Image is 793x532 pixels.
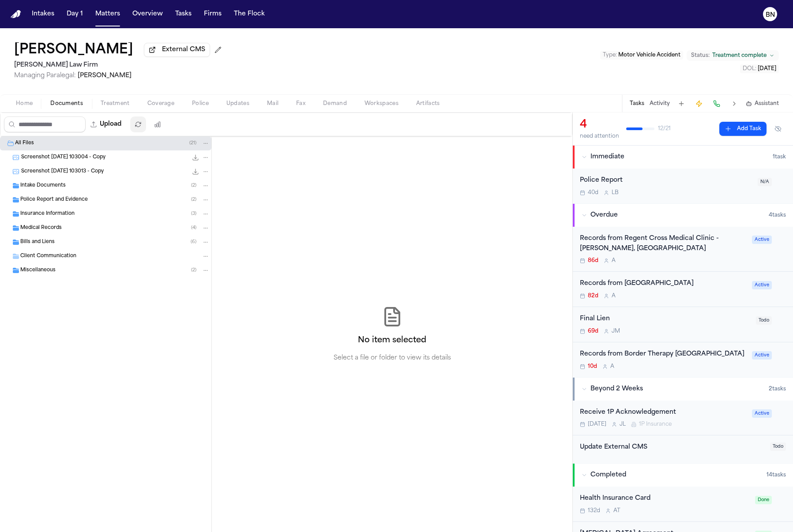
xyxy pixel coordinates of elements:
button: Edit matter name [14,42,133,58]
button: Edit DOL: 2024-12-03 [740,64,779,73]
span: Type : [603,52,617,58]
span: ( 2 ) [191,268,196,273]
span: 4 task s [769,212,786,219]
span: Active [752,236,772,244]
span: Workspaces [365,100,398,107]
div: Open task: Records from El Paso Pain Center [573,272,793,307]
button: Immediate1task [573,146,793,169]
button: Firms [200,6,225,22]
span: Intake Documents [20,182,66,190]
span: Beyond 2 Weeks [590,385,643,393]
span: [PERSON_NAME] [78,72,132,79]
button: Overdue4tasks [573,204,793,227]
input: Search files [4,116,86,132]
span: 2 task s [769,386,786,393]
div: Open task: Final Lien [573,307,793,342]
div: Open task: Records from Border Therapy Horizon City [573,342,793,377]
button: Add Task [675,97,688,110]
span: All Files [15,140,34,147]
h1: [PERSON_NAME] [14,42,133,58]
div: Update External CMS [580,442,765,453]
button: Day 1 [63,6,86,22]
span: Police [192,100,209,107]
span: Motor Vehicle Accident [618,52,680,58]
button: Assistant [746,100,779,107]
span: J L [620,421,626,428]
button: Tasks [172,6,195,22]
button: Download Screenshot 2025-06-03 103013 - Copy [191,167,200,176]
span: 14 task s [767,472,786,479]
span: 12 / 21 [658,125,671,132]
span: Status: [691,52,710,59]
span: Active [752,351,772,360]
div: Open task: Receive 1P Acknowledgement [573,401,793,436]
button: Beyond 2 Weeks2tasks [573,378,793,401]
button: Create Immediate Task [693,97,705,110]
span: Police Report and Evidence [20,196,88,204]
text: BN [766,12,775,18]
button: Upload [86,116,127,132]
button: Intakes [28,6,58,22]
button: Completed14tasks [573,464,793,487]
span: Insurance Information [20,210,75,218]
span: ( 4 ) [191,225,196,230]
span: 69d [588,328,598,335]
div: Health Insurance Card [580,494,750,504]
button: External CMS [144,43,210,57]
div: Final Lien [580,314,751,324]
button: Matters [92,6,124,22]
div: 4 [580,118,619,132]
div: Open task: Police Report [573,169,793,203]
span: Documents [50,100,83,107]
span: Client Communication [20,253,76,260]
span: Treatment complete [712,52,767,59]
span: A [610,363,614,370]
span: Managing Paralegal: [14,72,76,79]
h2: [PERSON_NAME] Law Firm [14,60,225,71]
div: Open task: Health Insurance Card [573,487,793,522]
span: A T [613,507,620,514]
div: Records from [GEOGRAPHIC_DATA] [580,279,747,289]
button: Change status from Treatment complete [687,50,779,61]
span: Bills and Liens [20,239,55,246]
span: N/A [758,178,772,186]
a: The Flock [230,6,268,22]
button: Download Screenshot 2025-06-03 103004 - Copy [191,153,200,162]
span: L B [612,189,619,196]
span: J M [612,328,620,335]
span: ( 21 ) [189,141,196,146]
span: ( 3 ) [191,211,196,216]
span: Completed [590,471,626,480]
span: Fax [296,100,305,107]
a: Home [11,10,21,19]
span: ( 6 ) [191,240,196,244]
div: Open task: Records from Regent Cross Medical Clinic - Ikedieze Chukwu, MD [573,227,793,272]
span: ( 2 ) [191,183,196,188]
div: Police Report [580,176,752,186]
span: Coverage [147,100,174,107]
span: 10d [588,363,597,370]
button: Activity [650,100,670,107]
span: Miscellaneous [20,267,56,274]
span: Screenshot [DATE] 103004 - Copy [21,154,105,161]
span: DOL : [743,66,756,71]
span: Medical Records [20,225,62,232]
span: ( 2 ) [191,197,196,202]
span: Active [752,281,772,289]
button: Add Task [719,122,767,136]
button: Hide completed tasks (⌘⇧H) [770,122,786,136]
span: 132d [588,507,600,514]
span: Done [755,496,772,504]
span: Home [16,100,33,107]
span: External CMS [162,45,205,54]
span: 82d [588,292,598,300]
span: 86d [588,257,598,264]
span: Mail [267,100,278,107]
button: Tasks [630,100,644,107]
button: Overview [129,6,166,22]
